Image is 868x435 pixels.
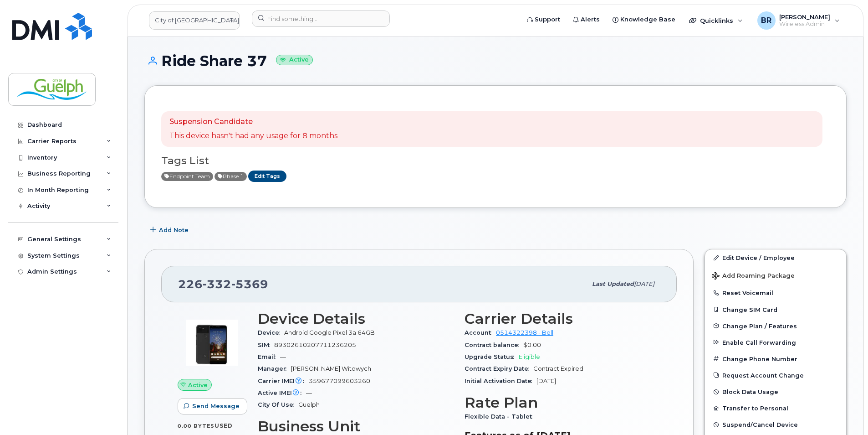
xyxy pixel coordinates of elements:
span: Active [214,172,247,181]
h3: Business Unit [258,418,454,435]
a: Edit Tags [248,171,286,182]
a: 0514322398 - Bell [496,329,553,336]
span: 226 [178,277,268,291]
button: Add Note [144,222,196,238]
span: [DATE] [536,378,556,384]
button: Change Plan / Features [705,318,846,334]
span: [DATE] [634,280,654,287]
button: Block Data Usage [705,383,846,400]
span: Active [161,172,213,181]
span: SIM [258,342,274,348]
button: Change Phone Number [705,351,846,367]
span: Enable Call Forwarding [722,339,796,346]
span: 0.00 Bytes [178,423,214,429]
button: Request Account Change [705,367,846,383]
h3: Tags List [161,155,830,166]
span: Android Google Pixel 3a 64GB [284,329,375,336]
button: Suspend/Cancel Device [705,416,846,433]
span: 359677099603260 [309,378,370,384]
span: Guelph [298,401,320,408]
h3: Carrier Details [465,311,660,327]
button: Reset Voicemail [705,285,846,301]
span: used [214,422,233,429]
a: Edit Device / Employee [705,249,846,266]
button: Send Message [178,398,247,414]
p: Suspension Candidate [169,117,337,127]
button: Transfer to Personal [705,400,846,416]
h3: Device Details [258,311,454,327]
span: Last updated [592,280,634,287]
img: image20231002-3703462-1xfovwi.jpeg [185,315,240,370]
button: Change SIM Card [705,301,846,318]
small: Active [276,55,313,65]
span: Active IMEI [258,389,306,396]
span: 332 [203,277,231,291]
button: Add Roaming Package [705,266,846,285]
p: This device hasn't had any usage for 8 months [169,131,337,141]
span: Contract balance [465,342,523,348]
span: Initial Activation Date [465,378,536,384]
span: 5369 [231,277,268,291]
span: City Of Use [258,401,298,408]
span: $0.00 [523,342,541,348]
span: Account [465,329,496,336]
span: Change Plan / Features [722,322,797,329]
span: Manager [258,365,291,372]
span: Active [188,381,208,389]
h3: Rate Plan [465,394,660,411]
span: Eligible [519,353,540,360]
span: Contract Expired [533,365,583,372]
span: — [280,353,286,360]
span: 89302610207711236205 [274,342,356,348]
span: Device [258,329,284,336]
span: Flexible Data - Tablet [465,413,537,420]
h1: Ride Share 37 [144,53,847,69]
span: — [306,389,312,396]
span: Suspend/Cancel Device [722,421,798,428]
button: Enable Call Forwarding [705,334,846,351]
span: Carrier IMEI [258,378,309,384]
span: Contract Expiry Date [465,365,533,372]
span: Upgrade Status [465,353,519,360]
span: Send Message [192,402,240,410]
span: Email [258,353,280,360]
span: Add Roaming Package [712,272,795,281]
span: [PERSON_NAME] Witowych [291,365,371,372]
span: Add Note [159,226,189,234]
